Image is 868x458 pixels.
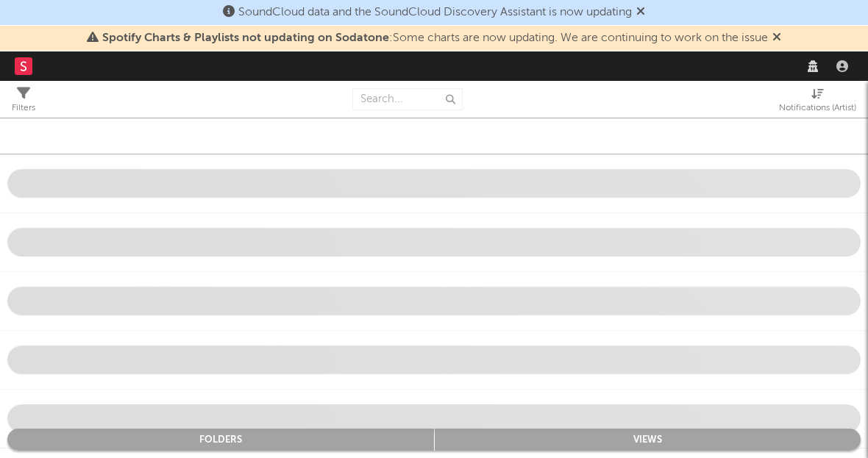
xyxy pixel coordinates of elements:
[102,32,768,44] span: : Some charts are now updating. We are continuing to work on the issue
[12,81,35,124] div: Filters
[238,7,632,18] span: SoundCloud data and the SoundCloud Discovery Assistant is now updating
[12,99,35,117] div: Filters
[636,7,645,18] span: Dismiss
[779,81,856,124] div: Notifications (Artist)
[435,429,861,451] button: Views
[779,99,856,117] div: Notifications (Artist)
[352,88,463,110] input: Search...
[633,435,662,445] div: Views
[199,435,242,445] div: Folders
[772,32,781,44] span: Dismiss
[7,429,434,451] button: Folders
[102,32,389,44] span: Spotify Charts & Playlists not updating on Sodatone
